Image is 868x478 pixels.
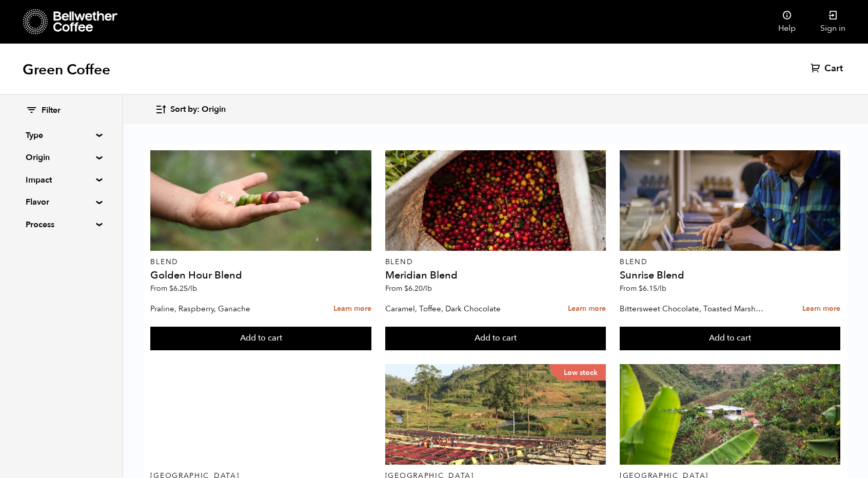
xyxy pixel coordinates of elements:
[170,104,226,115] span: Sort by: Origin
[385,258,606,266] p: Blend
[150,301,301,316] p: Praline, Raspberry, Ganache
[404,284,432,293] bdi: 6.20
[423,284,432,293] span: /lb
[549,364,606,381] p: Low stock
[385,301,536,316] p: Caramel, Toffee, Dark Chocolate
[42,105,61,116] span: Filter
[150,258,371,266] p: Blend
[188,284,197,293] span: /lb
[657,284,666,293] span: /lb
[620,258,840,266] p: Blend
[26,129,96,142] summary: Type
[26,151,96,164] summary: Origin
[620,270,840,281] h4: Sunrise Blend
[620,327,840,350] button: Add to cart
[26,218,96,231] summary: Process
[404,284,408,293] span: $
[150,270,371,281] h4: Golden Hour Blend
[639,284,666,293] bdi: 6.15
[639,284,643,293] span: $
[385,270,606,281] h4: Meridian Blend
[169,284,173,293] span: $
[620,301,770,316] p: Bittersweet Chocolate, Toasted Marshmallow, Candied Orange, Praline
[26,174,96,186] summary: Impact
[169,284,197,293] bdi: 6.25
[385,364,606,465] a: Low stock
[150,284,197,293] span: From
[150,327,371,350] button: Add to cart
[155,97,226,122] button: Sort by: Origin
[811,63,845,75] a: Cart
[26,196,96,208] summary: Flavor
[824,63,843,75] span: Cart
[385,327,606,350] button: Add to cart
[620,284,666,293] span: From
[385,284,432,293] span: From
[23,61,110,79] h1: Green Coffee
[333,298,371,320] a: Learn more
[568,298,606,320] a: Learn more
[802,298,840,320] a: Learn more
